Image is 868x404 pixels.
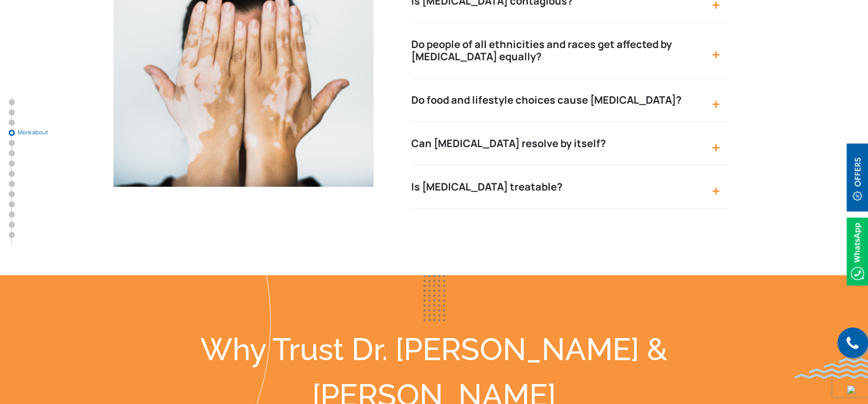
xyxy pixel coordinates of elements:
img: offerBt [847,144,868,211]
img: up-blue-arrow.svg [847,386,855,394]
a: More about [9,130,15,136]
a: Whatsappicon [847,245,868,256]
button: Is [MEDICAL_DATA] treatable? [411,165,730,209]
button: Do food and lifestyle choices cause [MEDICAL_DATA]? [411,79,730,122]
img: Whatsappicon [847,218,868,286]
span: More about [18,129,69,135]
img: bluewave [794,358,868,378]
button: Can [MEDICAL_DATA] resolve by itself? [411,122,730,165]
button: Do people of all ethnicities and races get affected by [MEDICAL_DATA] equally? [411,23,730,79]
img: blueDots2 [424,275,445,321]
